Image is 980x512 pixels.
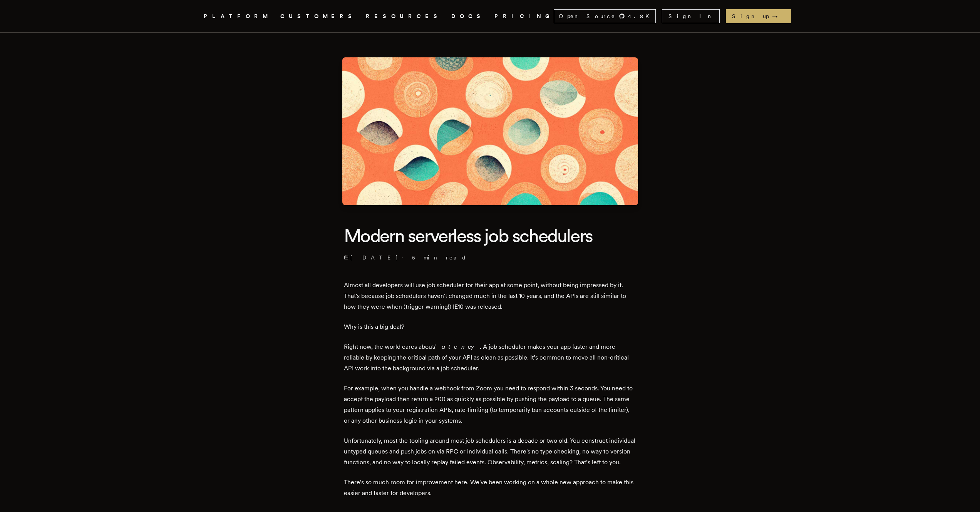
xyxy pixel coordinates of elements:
button: RESOURCES [366,12,442,21]
a: Sign In [662,9,720,23]
p: · [344,254,637,261]
p: Why is this a big deal? [344,321,637,332]
a: CUSTOMERS [280,12,357,21]
img: Featured image for Modern serverless job schedulers blog post [342,57,638,205]
a: Sign up [726,9,791,23]
p: Right now, the world cares about . A job scheduler makes your app faster and more reliable by kee... [344,341,637,374]
span: → [772,12,785,20]
a: DOCS [451,12,485,21]
p: Unfortunately, most the tooling around most job schedulers is a decade or two old. You construct ... [344,435,637,468]
p: For example, when you handle a webhook from Zoom you need to respond within 3 seconds. You need t... [344,383,637,426]
span: Open Source [559,12,616,20]
a: PRICING [494,12,554,21]
span: 4.8 K [628,12,654,20]
h1: Modern serverless job schedulers [344,224,637,248]
p: Almost all developers will use job scheduler for their app at some point, without being impressed... [344,280,637,312]
em: latency [434,343,480,350]
span: [DATE] [344,254,399,261]
button: PLATFORM [204,12,271,21]
span: 5 min read [412,254,467,261]
p: There's so much room for improvement here. We've been working on a whole new approach to make thi... [344,477,637,499]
